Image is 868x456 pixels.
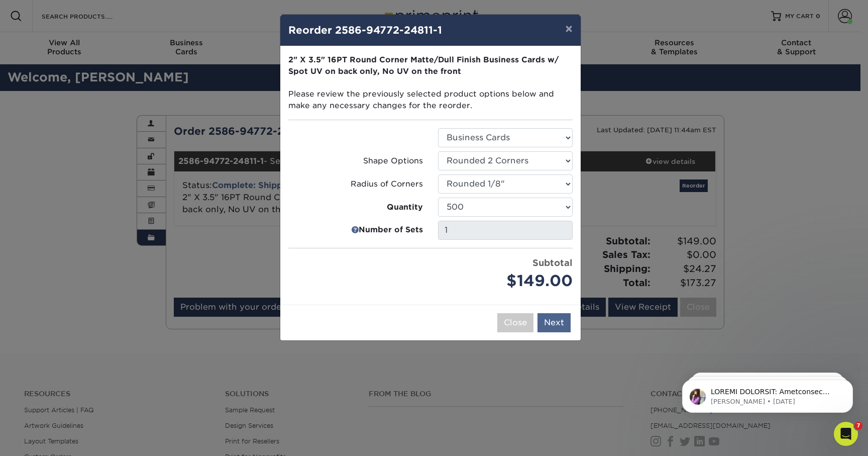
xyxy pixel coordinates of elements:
span: 7 [854,422,862,430]
h4: Reorder 2586-94772-24811-1 [288,23,573,38]
label: Shape Options [288,155,423,167]
label: Radius of Corners [288,178,423,190]
button: Close [497,313,533,332]
iframe: Intercom notifications message [667,358,868,429]
iframe: Intercom live chat [834,422,858,446]
button: Next [537,313,571,332]
p: Please review the previously selected product options below and make any necessary changes for th... [288,54,573,112]
strong: Quantity [387,202,423,213]
strong: 2" X 3.5" 16PT Round Corner Matte/Dull Finish Business Cards w/ Spot UV on back only, No UV on th... [288,55,559,76]
button: × [557,15,580,43]
div: $149.00 [438,269,573,293]
strong: Subtotal [532,257,573,268]
strong: Number of Sets [359,225,423,236]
